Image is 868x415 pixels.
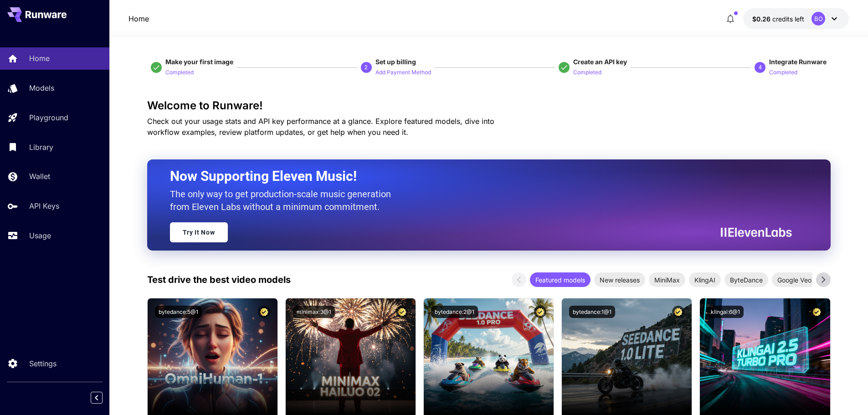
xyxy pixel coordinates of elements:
p: Library [29,142,53,153]
button: $0.25629BO [743,8,849,29]
p: Settings [29,358,56,369]
p: Models [29,82,54,93]
p: Completed [165,68,194,77]
span: Google Veo [772,275,817,285]
button: Completed [573,67,601,77]
p: The only way to get production-scale music generation from Eleven Labs without a minimum commitment. [170,188,398,213]
p: Completed [573,68,601,77]
p: 2 [365,63,368,72]
span: KlingAI [689,275,721,285]
img: alt [148,298,277,415]
span: $0.26 [752,15,772,23]
p: Add Payment Method [375,68,431,77]
span: Featured models [530,275,591,285]
a: Home [128,13,149,24]
p: Playground [29,112,68,123]
button: Certified Model – Vetted for best performance and includes a commercial license. [672,306,684,318]
button: Certified Model – Vetted for best performance and includes a commercial license. [534,306,546,318]
span: Check out your usage stats and API key performance at a glance. Explore featured models, dive int... [147,117,494,137]
p: Home [29,53,50,64]
a: Try It Now [170,222,228,242]
button: minimax:3@1 [293,306,335,318]
p: Completed [769,68,797,77]
div: BO [812,12,825,26]
img: alt [424,298,554,415]
span: Make your first image [165,58,233,66]
button: Collapse sidebar [91,392,103,404]
img: alt [562,298,692,415]
div: MiniMax [649,272,685,287]
button: bytedance:1@1 [569,306,615,318]
p: 4 [759,63,762,72]
div: Collapse sidebar [98,389,109,406]
img: alt [286,298,416,415]
button: Certified Model – Vetted for best performance and includes a commercial license. [811,306,823,318]
h3: Welcome to Runware! [147,99,831,112]
p: Wallet [29,171,50,182]
button: Certified Model – Vetted for best performance and includes a commercial license. [258,306,270,318]
div: New releases [594,272,645,287]
nav: breadcrumb [128,13,149,24]
button: bytedance:2@1 [431,306,478,318]
button: Completed [769,67,797,77]
span: New releases [594,275,645,285]
button: Completed [165,67,194,77]
span: Create an API key [573,58,627,66]
p: Usage [29,230,51,241]
div: Featured models [530,272,591,287]
button: Certified Model – Vetted for best performance and includes a commercial license. [396,306,408,318]
span: ByteDance [724,275,768,285]
div: Google Veo [772,272,817,287]
span: MiniMax [649,275,685,285]
div: ByteDance [724,272,768,287]
img: alt [700,298,830,415]
h2: Now Supporting Eleven Music! [170,168,785,185]
p: Test drive the best video models [147,273,291,287]
button: Add Payment Method [375,67,431,77]
span: credits left [772,15,804,23]
p: API Keys [29,200,59,211]
button: bytedance:5@1 [155,306,202,318]
button: klingai:6@1 [707,306,744,318]
span: Set up billing [375,58,416,66]
div: KlingAI [689,272,721,287]
div: $0.25629 [752,14,804,24]
span: Integrate Runware [769,58,827,66]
